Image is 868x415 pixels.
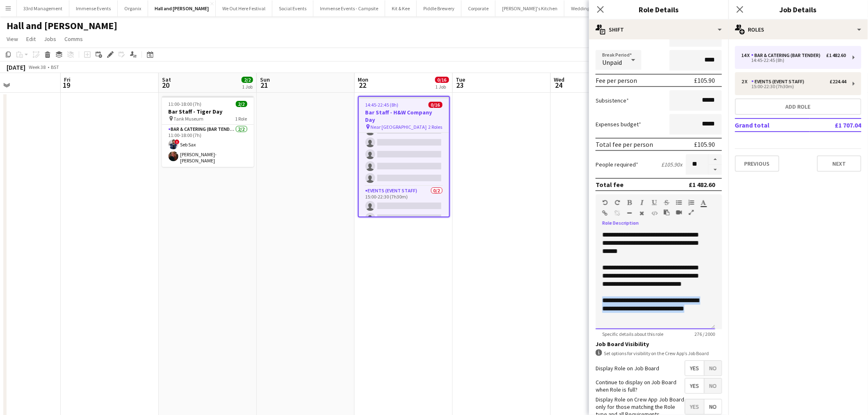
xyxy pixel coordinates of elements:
[169,101,202,107] span: 11:00-18:00 (7h)
[358,76,369,83] span: Mon
[162,96,254,167] app-job-card: 11:00-18:00 (7h)2/2Bar Staff - Tiger Day Tank Museum1 RoleBar & Catering (Bar Tender)2/211:00-18:...
[456,76,466,83] span: Tue
[651,210,657,217] button: HTML Code
[161,80,171,90] span: 20
[272,0,313,16] button: Social Events
[3,34,21,44] a: View
[236,101,247,107] span: 2/2
[7,63,25,71] div: [DATE]
[162,108,254,115] h3: Bar Staff - Tiger Day
[704,379,722,393] span: No
[596,76,637,84] div: Fee per person
[676,199,682,206] button: Unordered List
[162,76,171,83] span: Sat
[694,140,715,148] div: £105.90
[735,119,810,132] td: Grand total
[461,0,496,16] button: Corporate
[359,109,449,123] h3: Bar Staff - H&W Company Day
[627,210,633,217] button: Horizontal Line
[602,199,608,206] button: Undo
[27,64,48,70] span: Week 38
[359,186,449,226] app-card-role: Events (Event Staff)0/215:00-22:30 (7h30m)
[651,199,657,206] button: Underline
[174,116,204,122] span: Tank Museum
[827,52,846,58] div: £1 482.60
[664,199,669,206] button: Strikethrough
[260,76,270,83] span: Sun
[358,96,450,217] app-job-card: 14:45-22:45 (8h)0/16Bar Staff - H&W Company Day Near [GEOGRAPHIC_DATA]2 Roles Events (Event Staff...
[371,124,427,130] span: Near [GEOGRAPHIC_DATA]
[596,379,685,393] label: Continue to display on Job Board when Role is full?
[596,97,629,104] label: Subsistence
[602,210,608,217] button: Insert Link
[704,399,722,414] span: No
[596,365,660,372] label: Display Role on Job Board
[685,361,704,376] span: Yes
[752,52,824,58] div: Bar & Catering (Bar Tender)
[810,119,861,132] td: £1 707.04
[688,199,694,206] button: Ordered List
[701,199,706,206] button: Text Color
[64,35,83,43] span: Comms
[742,58,846,62] div: 14:45-22:45 (8h)
[385,0,417,16] button: Kit & Kee
[685,379,704,393] span: Yes
[69,0,118,16] button: Immense Events
[564,0,598,16] button: Weddings
[216,0,272,16] button: We Out Here Festival
[429,102,443,108] span: 0/16
[242,84,253,90] div: 1 Job
[554,76,565,83] span: Wed
[417,0,461,16] button: Piddle Brewery
[63,80,71,90] span: 19
[455,80,466,90] span: 23
[23,34,39,44] a: Edit
[553,80,565,90] span: 24
[676,209,682,216] button: Insert video
[496,0,564,16] button: [PERSON_NAME]'s Kitchen
[589,20,729,39] div: Shift
[729,20,868,39] div: Roles
[709,165,722,175] button: Decrease
[689,180,715,189] div: £1 482.60
[313,0,385,16] button: Immense Events - Campsite
[259,80,270,90] span: 21
[830,79,846,84] div: £224.44
[589,4,729,15] h3: Role Details
[742,84,846,89] div: 15:00-22:30 (7h30m)
[7,20,117,32] h1: Hall and [PERSON_NAME]
[44,35,56,43] span: Jobs
[596,340,722,348] h3: Job Board Visibility
[742,79,752,84] div: 2 x
[709,154,722,165] button: Increase
[742,52,752,58] div: 14 x
[175,139,180,144] span: !
[435,77,449,83] span: 0/16
[627,199,633,206] button: Bold
[614,199,620,206] button: Redo
[429,124,443,130] span: 2 Roles
[235,116,247,122] span: 1 Role
[752,79,808,84] div: Events (Event Staff)
[639,199,645,206] button: Italic
[596,140,653,148] div: Total fee per person
[596,331,670,337] span: Specific details about this role
[61,34,86,44] a: Comms
[704,361,722,376] span: No
[7,35,18,43] span: View
[735,155,779,172] button: Previous
[662,161,683,168] div: £105.90 x
[735,98,861,115] button: Add role
[685,399,704,414] span: Yes
[596,349,722,357] div: Set options for visibility on the Crew App’s Job Board
[639,210,645,217] button: Clear Formatting
[357,80,369,90] span: 22
[51,64,59,70] div: BST
[26,35,36,43] span: Edit
[694,76,715,84] div: £105.90
[162,125,254,167] app-card-role: Bar & Catering (Bar Tender)2/211:00-18:00 (7h)!Seb Sax[PERSON_NAME]-[PERSON_NAME]
[41,34,59,44] a: Jobs
[365,102,399,108] span: 14:45-22:45 (8h)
